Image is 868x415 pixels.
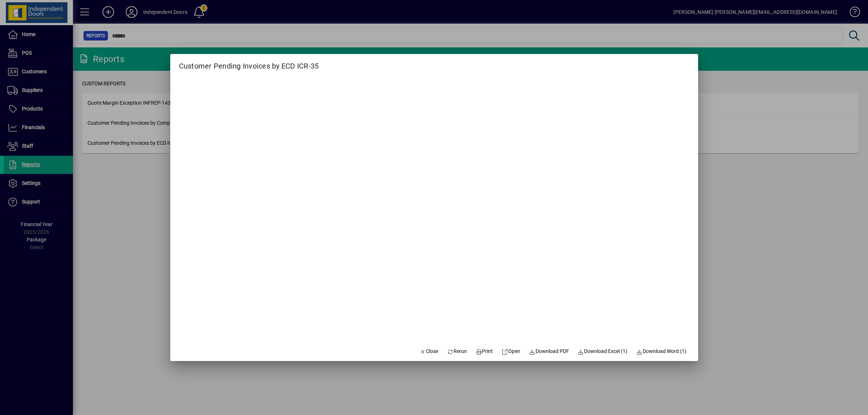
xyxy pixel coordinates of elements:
[476,348,493,355] span: Print
[578,348,628,355] span: Download Excel (1)
[575,345,631,358] button: Download Excel (1)
[502,348,521,355] span: Open
[170,54,328,72] h2: Customer Pending Invoices by ECD ICR-35
[447,348,467,355] span: Rerun
[420,348,439,355] span: Close
[636,348,686,355] span: Download Word (1)
[633,345,689,358] button: Download Word (1)
[499,345,523,358] a: Open
[529,348,569,355] span: Download PDF
[473,345,496,358] button: Print
[526,345,572,358] a: Download PDF
[417,345,441,358] button: Close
